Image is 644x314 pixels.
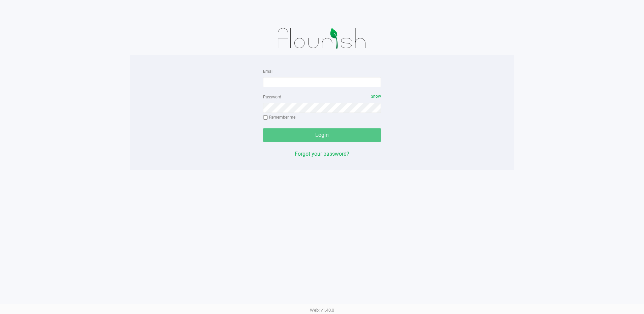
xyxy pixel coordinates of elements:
[310,308,334,313] span: Web: v1.40.0
[295,150,349,158] button: Forgot your password?
[263,115,268,120] input: Remember me
[263,114,295,120] label: Remember me
[263,94,281,100] label: Password
[263,68,273,74] label: Email
[371,94,381,99] span: Show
